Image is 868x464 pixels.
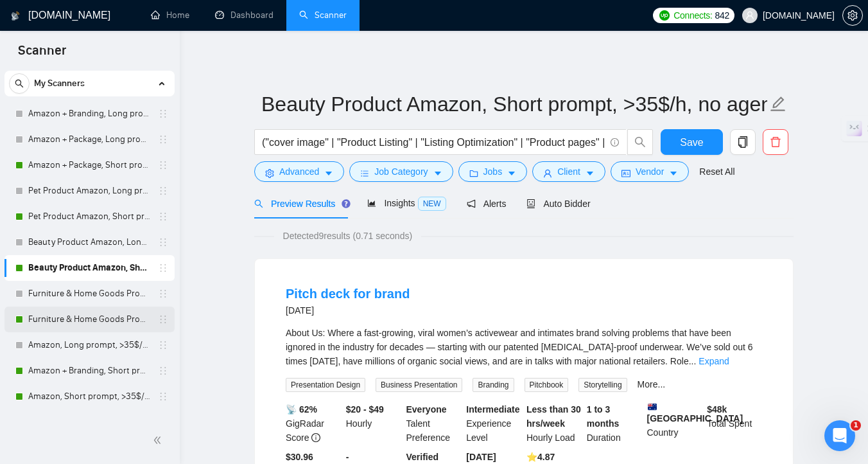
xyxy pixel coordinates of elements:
[343,402,404,445] div: Hourly
[586,168,595,178] span: caret-down
[467,199,476,208] span: notification
[34,71,85,96] span: My Scanners
[466,452,496,462] b: [DATE]
[28,152,150,178] a: Amazon + Package, Short prompt, >35$/h, no agency
[28,358,150,384] a: Amazon + Branding, Short prompt, >35$/h, no agency
[621,168,630,178] span: idcard
[262,134,605,150] input: Search Freelance Jobs...
[28,229,150,255] a: Beauty Product Amazon, Long prompt, >35$/h, no agency
[11,6,20,26] img: logo
[215,10,273,21] a: dashboardDashboard
[824,420,855,451] iframe: Intercom live chat
[299,10,347,21] a: searchScanner
[707,404,727,415] b: $ 48k
[254,199,263,208] span: search
[286,326,762,368] div: About Us: Where a fast-growing, viral women’s activewear and intimates brand solving problems tha...
[8,41,76,68] span: Scanner
[158,109,168,119] span: holder
[158,391,168,402] span: holder
[418,197,446,211] span: NEW
[283,402,343,445] div: GigRadar Score
[28,101,150,127] a: Amazon + Branding, Long prompt, >35$/h, no agency
[286,452,313,462] b: $30.96
[274,229,422,243] span: Detected 9 results (0.71 seconds)
[158,186,168,196] span: holder
[636,165,664,179] span: Vendor
[525,378,569,392] span: Pitchbook
[360,168,369,178] span: bars
[627,129,653,155] button: search
[28,178,150,204] a: Pet Product Amazon, Long prompt, >35$/h, no agency
[464,402,524,445] div: Experience Level
[376,378,462,392] span: Business Presentation
[745,11,754,20] span: user
[406,452,439,462] b: Verified
[648,402,657,411] img: 🇦🇺
[158,211,168,222] span: holder
[842,10,863,21] a: setting
[9,73,30,94] button: search
[153,434,166,447] span: double-left
[763,129,788,155] button: delete
[851,420,861,431] span: 1
[458,161,528,182] button: folderJobscaret-down
[286,404,317,415] b: 📡 62%
[346,452,349,462] b: -
[158,289,168,299] span: holder
[730,129,756,155] button: copy
[731,136,755,148] span: copy
[10,79,29,88] span: search
[28,127,150,152] a: Amazon + Package, Long prompt, >35$/h, no agency
[526,404,581,429] b: Less than 30 hrs/week
[28,384,150,409] a: Amazon, Short prompt, >35$/h, no agency
[346,404,384,415] b: $20 - $49
[158,237,168,247] span: holder
[158,263,168,273] span: holder
[433,168,442,178] span: caret-down
[524,402,584,445] div: Hourly Load
[699,165,734,179] a: Reset All
[704,402,765,445] div: Total Spent
[324,168,333,178] span: caret-down
[28,281,150,307] a: Furniture & Home Goods Product Amazon, Long prompt, >35$/h, no agency
[286,303,410,318] div: [DATE]
[578,378,627,392] span: Storytelling
[638,379,666,389] a: More...
[770,96,786,112] span: edit
[254,199,347,209] span: Preview Results
[467,199,507,209] span: Alerts
[532,161,605,182] button: userClientcaret-down
[647,402,743,424] b: [GEOGRAPHIC_DATA]
[349,161,453,182] button: barsJob Categorycaret-down
[587,404,620,429] b: 1 to 3 months
[340,198,352,210] div: Tooltip anchor
[473,378,514,392] span: Branding
[843,10,862,21] span: setting
[469,168,478,178] span: folder
[507,168,516,178] span: caret-down
[286,378,365,392] span: Presentation Design
[404,402,464,445] div: Talent Preference
[367,198,446,208] span: Insights
[158,160,168,170] span: holder
[158,366,168,376] span: holder
[543,168,552,178] span: user
[28,307,150,332] a: Furniture & Home Goods Product Amazon, Short prompt, >35$/h, no agency
[28,204,150,229] a: Pet Product Amazon, Short prompt, >35$/h, no agency
[483,165,503,179] span: Jobs
[628,136,652,148] span: search
[645,402,705,445] div: Country
[158,340,168,350] span: holder
[842,5,863,26] button: setting
[28,409,150,435] a: Brochure, >35$/h, no agency
[763,136,788,148] span: delete
[466,404,519,415] b: Intermediate
[279,165,319,179] span: Advanced
[367,199,376,208] span: area-chart
[699,356,729,366] a: Expand
[311,433,320,442] span: info-circle
[374,165,428,179] span: Job Category
[673,8,712,22] span: Connects:
[557,165,580,179] span: Client
[611,138,619,147] span: info-circle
